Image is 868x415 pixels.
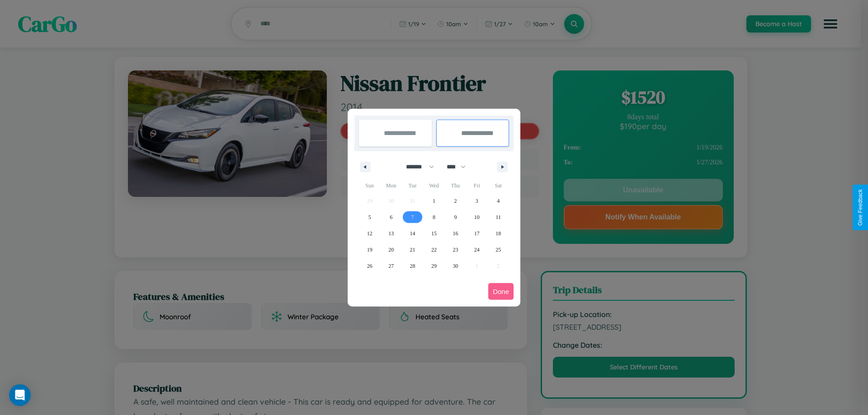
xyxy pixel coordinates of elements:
[380,225,401,242] button: 13
[445,178,466,193] span: Thu
[476,193,478,209] span: 3
[431,242,437,258] span: 22
[474,209,480,225] span: 10
[423,209,444,225] button: 8
[368,209,371,225] span: 5
[453,225,458,242] span: 16
[359,225,380,242] button: 12
[488,283,514,300] button: Done
[433,193,435,209] span: 1
[466,178,487,193] span: Fri
[388,258,394,274] span: 27
[445,193,466,209] button: 2
[488,178,509,193] span: Sat
[388,225,394,242] span: 13
[388,242,394,258] span: 20
[488,225,509,242] button: 18
[857,189,863,226] div: Give Feedback
[359,178,380,193] span: Sun
[402,225,423,242] button: 14
[411,209,414,225] span: 7
[474,225,480,242] span: 17
[488,242,509,258] button: 25
[9,384,31,406] div: Open Intercom Messenger
[431,258,437,274] span: 29
[433,209,435,225] span: 8
[495,225,501,242] span: 18
[431,225,437,242] span: 15
[497,193,500,209] span: 4
[359,209,380,225] button: 5
[454,193,457,209] span: 2
[474,242,480,258] span: 24
[380,242,401,258] button: 20
[367,225,373,242] span: 12
[380,258,401,274] button: 27
[380,209,401,225] button: 6
[453,242,458,258] span: 23
[445,225,466,242] button: 16
[445,242,466,258] button: 23
[466,193,487,209] button: 3
[495,209,501,225] span: 11
[423,225,444,242] button: 15
[454,209,457,225] span: 9
[488,209,509,225] button: 11
[410,225,415,242] span: 14
[423,242,444,258] button: 22
[423,178,444,193] span: Wed
[423,258,444,274] button: 29
[410,258,415,274] span: 28
[367,258,373,274] span: 26
[359,242,380,258] button: 19
[402,242,423,258] button: 21
[423,193,444,209] button: 1
[410,242,415,258] span: 21
[367,242,373,258] span: 19
[390,209,392,225] span: 6
[445,258,466,274] button: 30
[359,258,380,274] button: 26
[488,193,509,209] button: 4
[466,209,487,225] button: 10
[402,258,423,274] button: 28
[402,178,423,193] span: Tue
[453,258,458,274] span: 30
[495,242,501,258] span: 25
[402,209,423,225] button: 7
[466,225,487,242] button: 17
[466,242,487,258] button: 24
[445,209,466,225] button: 9
[380,178,401,193] span: Mon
